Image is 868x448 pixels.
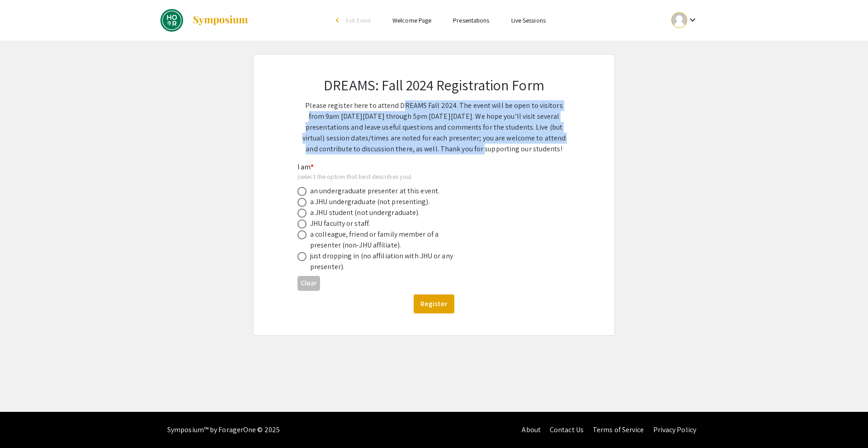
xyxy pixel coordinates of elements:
mat-icon: Expand account dropdown [687,14,698,25]
iframe: Chat [7,407,38,441]
div: (select the option that best describes you) [297,173,556,181]
a: Presentations [453,16,489,24]
span: Exit Event [346,16,371,24]
a: Contact Us [550,425,584,434]
p: Please register here to attend DREAMS Fall 2024. The event will be open to visitors from 9am [DAT... [297,100,571,154]
div: a JHU student (not undergraduate). [310,207,420,218]
div: Symposium™ by ForagerOne © 2025 [167,412,280,448]
a: Live Sessions [511,16,546,24]
div: arrow_back_ios [336,18,341,23]
div: a colleague, friend or family member of a presenter (non-JHU affiliate). [310,229,468,251]
button: Register [414,294,454,313]
a: About [522,425,541,434]
a: Privacy Policy [653,425,696,434]
div: an undergraduate presenter at this event. [310,186,439,196]
button: Clear [297,276,320,291]
mat-label: I am [297,162,314,172]
div: JHU faculty or staff. [310,218,370,229]
div: just dropping in (no affiliation with JHU or any presenter). [310,251,468,272]
img: DREAMS: Fall 2024 [160,9,183,32]
h2: DREAMS: Fall 2024 Registration Form [297,76,571,93]
a: Terms of Service [593,425,644,434]
a: Welcome Page [392,16,431,24]
div: a JHU undergraduate (not presenting). [310,196,430,207]
a: DREAMS: Fall 2024 [160,9,249,32]
button: Expand account dropdown [662,10,708,30]
img: Symposium by ForagerOne [192,15,249,26]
